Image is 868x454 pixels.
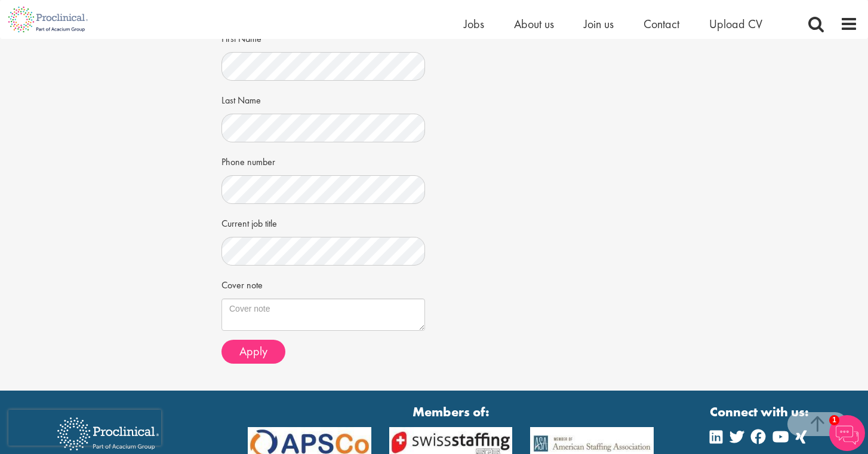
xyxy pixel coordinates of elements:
[8,410,161,446] iframe: reCAPTCHA
[514,16,554,32] a: About us
[221,213,277,231] label: Current job title
[221,90,261,108] label: Last Name
[584,16,614,32] a: Join us
[221,340,285,364] button: Apply
[221,275,263,292] label: Cover note
[464,16,484,32] a: Jobs
[829,415,865,451] img: Chatbot
[221,151,275,169] label: Phone number
[239,343,267,359] span: Apply
[248,403,654,421] strong: Members of:
[709,16,762,32] a: Upload CV
[710,403,811,421] strong: Connect with us:
[644,16,679,32] a: Contact
[829,415,839,425] span: 1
